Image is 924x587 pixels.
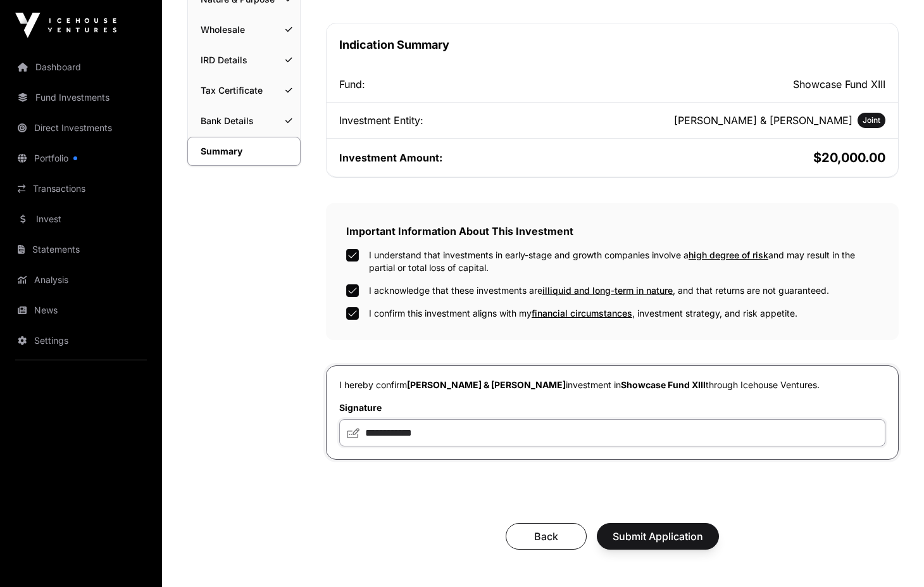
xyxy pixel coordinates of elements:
[10,266,152,294] a: Analysis
[10,144,152,172] a: Portfolio
[339,401,885,414] label: Signature
[10,53,152,81] a: Dashboard
[532,308,632,319] span: financial circumstances
[187,137,301,166] a: Summary
[621,379,706,390] span: Showcase Fund XIII
[10,175,152,203] a: Transactions
[369,284,829,297] label: I acknowledge that these investments are , and that returns are not guaranteed.
[861,526,924,587] iframe: Chat Widget
[863,115,880,125] span: Joint
[188,16,300,44] a: Wholesale
[10,84,152,111] a: Fund Investments
[339,379,885,391] p: I hereby confirm investment in through Icehouse Ventures.
[506,523,587,550] button: Back
[407,379,566,390] span: [PERSON_NAME] & [PERSON_NAME]
[188,46,300,74] a: IRD Details
[339,113,610,128] div: Investment Entity:
[188,107,300,135] a: Bank Details
[10,205,152,233] a: Invest
[369,307,797,320] label: I confirm this investment aligns with my , investment strategy, and risk appetite.
[674,113,852,128] h2: [PERSON_NAME] & [PERSON_NAME]
[689,249,768,260] span: high degree of risk
[10,296,152,324] a: News
[339,151,442,164] span: Investment Amount:
[542,285,673,296] span: illiquid and long-term in nature
[339,77,610,92] div: Fund:
[10,236,152,263] a: Statements
[615,149,886,167] h2: $20,000.00
[15,13,116,38] img: Icehouse Ventures Logo
[615,77,886,92] h2: Showcase Fund XIII
[339,36,885,54] h1: Indication Summary
[188,77,300,104] a: Tax Certificate
[597,523,719,550] button: Submit Application
[346,224,878,239] h2: Important Information About This Investment
[613,529,703,544] span: Submit Application
[369,249,878,274] label: I understand that investments in early-stage and growth companies involve a and may result in the...
[521,529,571,544] span: Back
[10,114,152,142] a: Direct Investments
[10,327,152,355] a: Settings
